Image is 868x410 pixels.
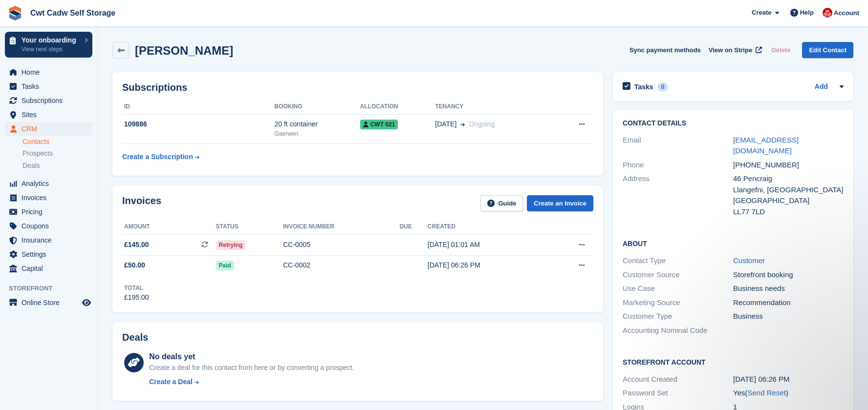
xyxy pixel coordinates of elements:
[623,311,733,322] div: Customer Type
[22,296,80,309] span: Online Store
[274,119,360,129] div: 20 ft container
[733,184,844,196] div: Llangefni, [GEOGRAPHIC_DATA]
[360,99,435,115] th: Allocation
[657,82,669,91] div: 0
[122,332,148,343] h2: Deals
[122,148,199,166] a: Create a Subscription
[22,148,92,159] a: Prospects
[5,296,92,309] a: menu
[733,269,844,281] div: Storefront booking
[428,240,547,250] div: [DATE] 01:01 AM
[22,37,80,43] p: Your onboarding
[283,260,400,270] div: CC-0002
[5,219,92,233] a: menu
[216,219,283,235] th: Status
[435,99,553,115] th: Tenancy
[22,94,80,107] span: Subscriptions
[802,42,853,58] a: Edit Contact
[5,94,92,107] a: menu
[623,135,733,157] div: Email
[122,119,274,129] div: 109886
[733,256,765,265] a: Customer
[274,99,360,115] th: Booking
[745,389,788,397] span: ( )
[5,65,92,79] a: menu
[709,45,752,55] span: View on Stripe
[122,152,193,162] div: Create a Subscription
[149,351,354,363] div: No deals yet
[5,108,92,122] a: menu
[435,119,456,129] span: [DATE]
[22,45,80,54] p: View next steps
[216,240,246,250] span: Retrying
[623,297,733,308] div: Marketing Source
[752,8,771,18] span: Create
[733,388,844,399] div: Yes
[623,269,733,281] div: Customer Source
[26,5,119,21] a: Cwt Cadw Self Storage
[623,388,733,399] div: Password Set
[733,136,799,155] a: [EMAIL_ADDRESS][DOMAIN_NAME]
[767,42,794,58] button: Delete
[623,120,844,127] h2: Contact Details
[22,65,80,79] span: Home
[623,357,844,367] h2: Storefront Account
[5,177,92,190] a: menu
[469,120,495,128] span: Ongoing
[283,219,400,235] th: Invoice number
[623,255,733,266] div: Contact Type
[5,262,92,275] a: menu
[747,389,785,397] a: Send Reset
[149,377,193,387] div: Create a Deal
[623,374,733,385] div: Account Created
[629,42,701,58] button: Sync payment methods
[22,80,80,93] span: Tasks
[22,262,80,275] span: Capital
[81,297,92,308] a: Preview store
[733,311,844,322] div: Business
[135,44,233,57] h2: [PERSON_NAME]
[360,120,398,129] span: CWT 021
[623,325,733,336] div: Accounting Nominal Code
[22,233,80,247] span: Insurance
[283,240,400,250] div: CC-0005
[22,161,40,170] span: Deals
[823,8,832,18] img: Rhian Davies
[9,284,97,293] span: Storefront
[428,219,547,235] th: Created
[5,191,92,205] a: menu
[705,42,764,58] a: View on Stripe
[623,173,733,217] div: Address
[834,8,859,18] span: Account
[122,99,274,115] th: ID
[124,284,149,292] div: Total
[480,195,523,211] a: Guide
[5,247,92,261] a: menu
[733,374,844,385] div: [DATE] 06:26 PM
[733,160,844,171] div: [PHONE_NUMBER]
[527,195,593,211] a: Create an Invoice
[216,261,234,270] span: Paid
[22,219,80,233] span: Coupons
[733,195,844,206] div: [GEOGRAPHIC_DATA]
[274,129,360,138] div: Gaerwen
[623,238,844,248] h2: About
[733,206,844,218] div: LL77 7LD
[623,160,733,171] div: Phone
[122,219,216,235] th: Amount
[5,205,92,219] a: menu
[428,260,547,270] div: [DATE] 06:26 PM
[22,108,80,122] span: Sites
[634,82,653,91] h2: Tasks
[5,32,92,58] a: Your onboarding View next steps
[22,122,80,136] span: CRM
[122,195,161,211] h2: Invoices
[623,283,733,294] div: Use Case
[733,173,844,184] div: 46 Pencraig
[22,205,80,219] span: Pricing
[22,137,92,146] a: Contacts
[22,161,92,171] a: Deals
[22,149,53,158] span: Prospects
[122,82,593,93] h2: Subscriptions
[5,233,92,247] a: menu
